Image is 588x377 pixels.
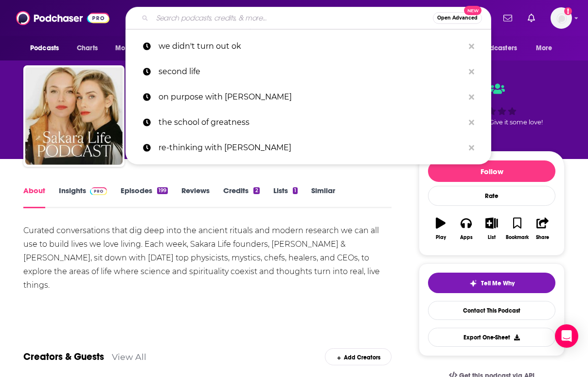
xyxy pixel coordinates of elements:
button: open menu [108,39,162,58]
a: Episodes199 [121,186,168,208]
span: Tell Me Why [481,279,515,287]
button: Share [530,211,555,246]
a: on purpose with [PERSON_NAME] [125,84,491,110]
a: Show notifications dropdown [524,10,539,26]
button: Open AdvancedNew [433,12,482,24]
span: Podcasts [30,41,59,55]
div: 2 [253,187,259,194]
button: Apps [453,211,479,246]
div: Rate [428,186,555,206]
img: Podchaser Pro [90,187,107,195]
span: Monitoring [115,41,150,55]
p: the school of greatness [159,110,464,135]
img: User Profile [551,7,572,29]
div: 1 [293,187,298,194]
div: 199 [157,187,168,194]
button: List [479,211,504,246]
button: Play [428,211,453,246]
p: on purpose with jay shetty [159,84,464,110]
div: Apps [460,235,473,240]
div: Add Creators [325,348,392,365]
p: second life [159,59,464,84]
a: Show notifications dropdown [499,10,516,26]
button: Export One-Sheet [428,328,555,347]
span: Good podcast? Give it some love! [441,119,543,126]
span: More [536,41,552,55]
button: Bookmark [504,211,530,246]
p: we didn't turn out ok [159,34,464,59]
span: New [464,6,481,15]
span: For Podcasters [470,41,517,55]
a: Charts [71,39,104,58]
div: Good podcast? Give it some love! [419,74,565,135]
div: Play [436,235,446,240]
button: open menu [23,39,71,58]
svg: Add a profile image [564,7,572,15]
a: Contact This Podcast [428,301,555,320]
a: Lists1 [273,186,298,208]
p: re-thinking with adam grant [159,135,464,160]
button: open menu [464,39,531,58]
span: Open Advanced [437,16,478,20]
div: List [488,235,496,240]
img: The Sakara Life Podcast [25,67,123,165]
div: Curated conversations that dig deep into the ancient rituals and modern research we can all use t... [23,224,392,292]
button: tell me why sparkleTell Me Why [428,273,555,293]
div: Share [536,235,549,240]
a: View All [112,352,146,362]
span: Charts [77,41,98,55]
a: InsightsPodchaser Pro [59,186,107,208]
img: Podchaser - Follow, Share and Rate Podcasts [16,9,109,27]
a: we didn't turn out ok [125,34,491,59]
div: Open Intercom Messenger [555,324,578,348]
a: the school of greatness [125,110,491,135]
a: Creators & Guests [23,351,104,363]
button: Show profile menu [551,7,572,29]
img: tell me why sparkle [469,279,477,287]
a: About [23,186,45,208]
a: Similar [311,186,335,208]
a: second life [125,59,491,84]
div: Bookmark [506,235,529,240]
input: Search podcasts, credits, & more... [152,10,433,26]
a: Credits2 [223,186,259,208]
button: open menu [529,39,565,58]
button: Follow [428,160,555,182]
a: re-thinking with [PERSON_NAME] [125,135,491,160]
span: Logged in as autumncomm [551,7,572,29]
a: Reviews [181,186,210,208]
div: Search podcasts, credits, & more... [125,7,491,29]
